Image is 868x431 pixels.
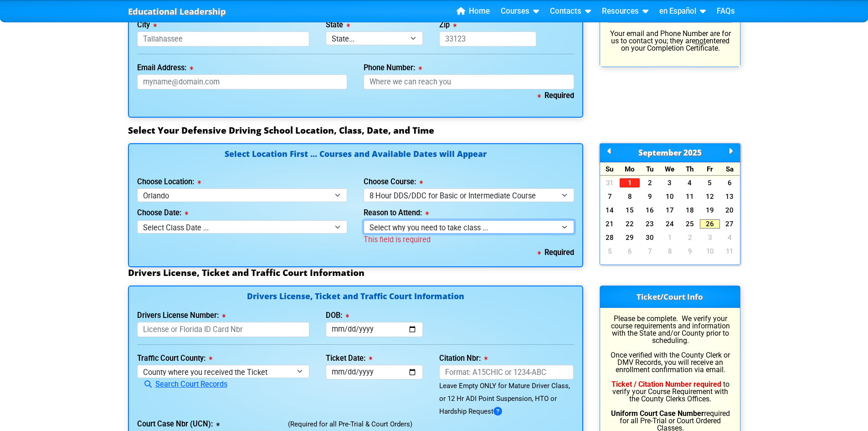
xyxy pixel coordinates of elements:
input: Tallahassee [137,31,310,47]
a: 26 [700,219,720,228]
a: 4 [680,178,700,187]
a: 5 [600,247,620,256]
label: Choose Location: [137,178,201,186]
a: 15 [620,206,640,215]
a: 30 [640,233,660,242]
a: 12 [700,192,720,201]
input: Where we can reach you [364,74,574,89]
a: 17 [660,206,680,215]
a: 13 [720,192,740,201]
div: Sa [720,162,740,176]
div: We [660,162,680,176]
a: Contacts [546,5,595,18]
label: Phone Number: [364,64,422,72]
a: FAQs [713,5,739,18]
a: 8 [660,247,680,256]
label: City [137,21,157,29]
label: Traffic Court County: [137,355,212,362]
a: 22 [620,219,640,228]
a: 19 [700,206,720,215]
a: 6 [720,178,740,187]
div: Tu [640,162,660,176]
a: Courses [497,5,543,18]
label: Choose Course: [364,178,423,186]
a: 24 [660,219,680,228]
div: Mo [620,162,640,176]
a: 27 [720,219,740,228]
a: 11 [720,247,740,256]
a: 1 [660,233,680,242]
h3: Select Your Defensive Driving School Location, Class, Date, and Time [128,125,740,136]
a: Home [453,5,493,18]
label: Citation Nbr: [439,355,488,362]
label: Email Address: [137,64,193,72]
a: en Español [656,5,709,18]
u: not [695,36,706,45]
span: 2025 [683,147,702,158]
a: 9 [640,192,660,201]
div: Leave Empty ONLY for Mature Driver Class, or 12 Hr ADI Point Suspension, HTO or Hardship Request [439,379,574,418]
a: 10 [700,247,720,256]
a: 31 [600,178,620,187]
a: 1 [620,178,640,187]
label: Zip [439,21,457,29]
a: 9 [680,247,700,256]
a: 16 [640,206,660,215]
a: 25 [680,219,700,228]
a: 6 [620,247,640,256]
b: Uniform Court Case Number [611,409,704,418]
input: 33123 [439,31,536,47]
a: 18 [680,206,700,215]
label: Reason to Attend: [364,209,429,217]
div: Th [680,162,700,176]
a: 29 [620,233,640,242]
a: 8 [620,192,640,201]
input: Format: A15CHIC or 1234-ABC [439,365,574,380]
label: State [326,21,350,29]
div: This field is required [364,234,574,246]
h4: Select Location First ... Courses and Available Dates will Appear [137,150,574,169]
a: 10 [660,192,680,201]
a: 7 [600,192,620,201]
h3: Drivers License, Ticket and Traffic Court Information [128,267,740,278]
div: Fr [700,162,720,176]
b: Required [538,248,574,257]
a: 3 [700,233,720,242]
a: 14 [600,206,620,215]
a: 11 [680,192,700,201]
a: 20 [720,206,740,215]
label: Drivers License Number: [137,312,226,319]
b: Ticket / Citation Number required [611,380,721,389]
label: Court Case Nbr (UCN): [137,421,220,428]
a: 2 [640,178,660,187]
a: 23 [640,219,660,228]
a: Resources [598,5,652,18]
a: 28 [600,233,620,242]
input: License or Florida ID Card Nbr [137,322,310,337]
a: 2 [680,233,700,242]
input: mm/dd/yyyy [326,322,423,337]
a: 21 [600,219,620,228]
div: Su [600,162,620,176]
b: Required [538,91,574,100]
p: Your email and Phone Number are for us to contact you; they are entered on your Completion Certif... [608,30,732,52]
input: myname@domain.com [137,74,348,89]
input: mm/dd/yyyy [326,365,423,380]
a: 3 [660,178,680,187]
h4: Drivers License, Ticket and Traffic Court Information [137,292,574,302]
h3: Ticket/Court Info [600,286,740,308]
a: Educational Leadership [128,4,226,19]
label: DOB: [326,312,349,319]
span: September [638,147,682,158]
a: 7 [640,247,660,256]
label: Ticket Date: [326,355,372,362]
a: 5 [700,178,720,187]
label: Choose Date: [137,209,188,217]
a: 4 [720,233,740,242]
a: Search Court Records [137,380,227,389]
